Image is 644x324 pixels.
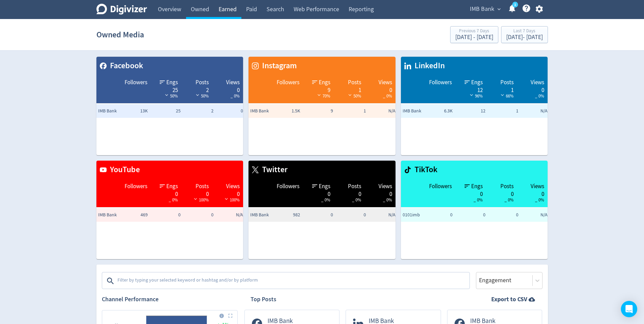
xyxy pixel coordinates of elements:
strong: Export to CSV [491,295,527,304]
img: Placeholder [228,313,233,318]
td: N/A [368,208,401,222]
span: Followers [125,78,147,87]
td: 469 [117,208,150,222]
td: 6.3K [421,104,454,118]
table: customized table [401,161,548,259]
img: negative-performance-white.svg [163,92,170,97]
span: Engs [471,78,483,87]
span: IMB Bank [403,108,430,114]
img: negative-performance-white.svg [468,92,475,97]
button: Previous 7 Days[DATE] - [DATE] [450,26,498,43]
td: 0 [302,208,335,222]
span: Posts [196,78,209,87]
td: 25 [149,104,182,118]
div: 0 [337,190,361,196]
img: negative-performance-white.svg [499,92,506,97]
div: 25 [154,86,178,92]
div: [DATE] - [DATE] [506,34,543,40]
span: _ 0% [504,197,514,203]
div: 12 [459,86,483,92]
span: Posts [348,78,361,87]
td: 0 [487,208,520,222]
span: 100% [223,197,240,203]
img: negative-performance-white.svg [223,196,230,201]
span: _ 0% [321,197,330,203]
span: 96% [468,93,483,99]
button: Last 7 Days[DATE]- [DATE] [501,26,548,43]
span: 50% [194,93,209,99]
h2: Channel Performance [102,295,238,304]
div: 0 [154,190,178,196]
td: 0 [421,208,454,222]
div: 9 [306,86,330,92]
span: Views [531,78,544,87]
div: 1 [337,86,361,92]
span: 66% [499,93,514,99]
a: 1 [512,2,518,7]
img: negative-performance-white.svg [192,196,199,201]
td: 1.5K [269,104,302,118]
span: Posts [348,182,361,191]
span: _ 0% [231,93,240,99]
div: Previous 7 Days [455,29,493,34]
td: 2 [182,104,215,118]
div: 0 [368,190,392,196]
td: 0 [215,104,248,118]
span: YouTube [107,164,140,176]
span: Engs [319,182,330,191]
img: negative-performance-white.svg [347,92,353,97]
table: customized table [249,57,395,155]
text: 1 [514,2,516,7]
div: 0 [185,190,209,196]
span: 100% [192,197,209,203]
div: 0 [216,190,240,196]
table: customized table [249,161,395,259]
div: [DATE] - [DATE] [455,34,493,40]
span: Facebook [107,60,143,72]
td: 12 [454,104,487,118]
div: 0 [520,86,545,92]
span: _ 0% [383,197,392,203]
span: _ 0% [535,93,544,99]
img: negative-performance-white.svg [316,92,323,97]
td: 0 [149,208,182,222]
span: IMB Bank [98,108,125,114]
td: 1 [487,104,520,118]
span: Views [226,182,240,191]
span: 50% [163,93,178,99]
span: Views [226,78,240,87]
span: _ 0% [383,93,392,99]
td: 982 [269,208,302,222]
span: _ 0% [352,197,361,203]
span: _ 0% [474,197,483,203]
div: 0 [459,190,483,196]
div: 0 [368,86,392,92]
span: 50% [347,93,361,99]
td: 13K [117,104,150,118]
span: Posts [500,78,514,87]
td: N/A [520,208,553,222]
span: IMB Bank [98,212,125,218]
span: Followers [429,78,452,87]
div: 0 [490,190,514,196]
span: Instagram [259,60,297,72]
span: IMB Bank [250,212,277,218]
div: Open Intercom Messenger [621,301,637,317]
span: LinkedIn [411,60,445,72]
h2: Top Posts [251,295,276,304]
span: Posts [196,182,209,191]
span: _ 0% [169,197,178,203]
span: Engs [471,182,483,191]
span: Engs [319,78,330,87]
span: Followers [125,182,147,191]
table: customized table [401,57,548,155]
td: 0 [454,208,487,222]
span: expand_more [496,6,502,12]
td: N/A [215,208,248,222]
div: 0 [520,190,545,196]
span: Views [531,182,544,191]
div: 2 [185,86,209,92]
td: 0 [335,208,368,222]
span: IMB Bank [250,108,277,114]
span: Views [379,182,392,191]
